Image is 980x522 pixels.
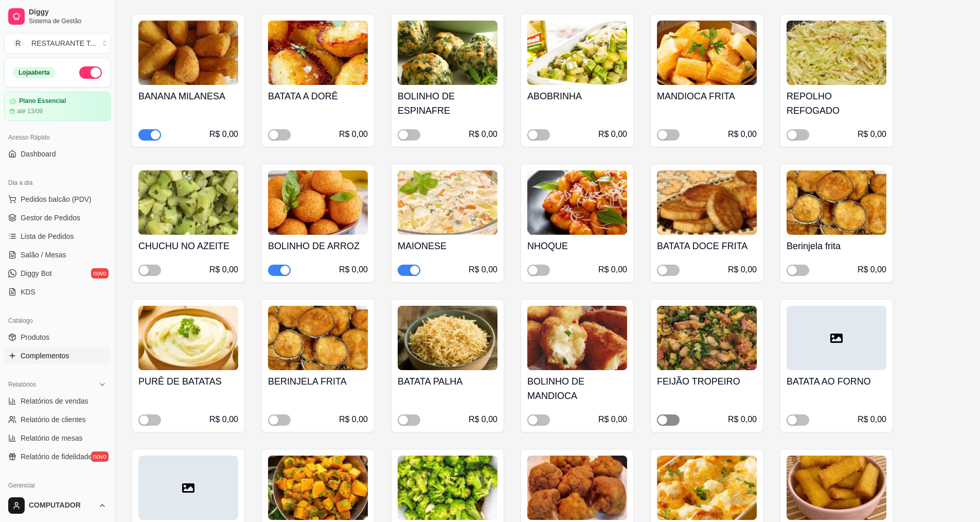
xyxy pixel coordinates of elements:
[4,448,111,465] a: Relatório de fidelidadenovo
[268,374,368,389] h4: BERINJELA FRITA
[398,456,497,520] img: product-image
[29,8,106,17] span: Diggy
[657,456,757,520] img: product-image
[268,170,368,235] img: product-image
[527,21,627,85] img: product-image
[469,128,497,141] div: R$ 0,00
[657,170,757,235] img: product-image
[19,97,66,105] article: Plano Essencial
[4,175,111,191] div: Dia a dia
[21,414,86,425] span: Relatório de clientes
[4,33,111,54] button: Select a team
[4,477,111,494] div: Gerenciar
[469,413,497,426] div: R$ 0,00
[21,194,92,204] span: Pedidos balcão (PDV)
[268,21,368,85] img: product-image
[4,329,111,345] a: Produtos
[4,92,111,121] a: Plano Essencialaté 13/09
[339,413,368,426] div: R$ 0,00
[268,306,368,370] img: product-image
[21,433,83,443] span: Relatório de mesas
[787,239,886,253] h4: Berinjela frita
[4,411,111,428] a: Relatório de clientes
[209,264,238,276] div: R$ 0,00
[598,413,627,426] div: R$ 0,00
[138,374,238,389] h4: PURÊ DE BATATAS
[4,129,111,146] div: Acesso Rápido
[4,312,111,329] div: Catálogo
[4,191,111,207] button: Pedidos balcão (PDV)
[138,170,238,235] img: product-image
[21,213,80,223] span: Gestor de Pedidos
[657,374,757,389] h4: FEIJÃO TROPEIRO
[21,351,69,361] span: Complementos
[31,38,96,48] div: RESTAURANTE T ...
[79,66,102,79] button: Alterar Status
[4,393,111,409] a: Relatórios de vendas
[138,306,238,370] img: product-image
[138,21,238,85] img: product-image
[268,456,368,520] img: product-image
[858,413,886,426] div: R$ 0,00
[787,374,886,389] h4: BATATA AO FORNO
[8,380,36,389] span: Relatórios
[527,306,627,370] img: product-image
[138,239,238,253] h4: CHUCHU NO AZEITE
[398,306,497,370] img: product-image
[4,210,111,226] a: Gestor de Pedidos
[787,89,886,118] h4: REPOLHO REFOGADO
[657,306,757,370] img: product-image
[787,456,886,520] img: product-image
[728,264,757,276] div: R$ 0,00
[21,268,52,279] span: Diggy Bot
[17,107,43,115] article: até 13/09
[527,170,627,235] img: product-image
[268,89,368,103] h4: BATATA A DORÊ
[469,264,497,276] div: R$ 0,00
[858,128,886,141] div: R$ 0,00
[398,239,497,253] h4: MAIONESE
[21,149,56,159] span: Dashboard
[728,128,757,141] div: R$ 0,00
[13,67,56,78] div: Loja aberta
[4,430,111,446] a: Relatório de mesas
[787,21,886,85] img: product-image
[598,128,627,141] div: R$ 0,00
[527,456,627,520] img: product-image
[858,264,886,276] div: R$ 0,00
[21,231,74,241] span: Lista de Pedidos
[787,170,886,235] img: product-image
[398,21,497,85] img: product-image
[21,287,35,297] span: KDS
[4,247,111,263] a: Salão / Mesas
[527,89,627,103] h4: ABOBRINHA
[4,493,111,518] button: COMPUTADOR
[29,17,106,25] span: Sistema de Gestão
[339,128,368,141] div: R$ 0,00
[398,170,497,235] img: product-image
[657,239,757,253] h4: BATATA DOCE FRITA
[21,396,88,406] span: Relatórios de vendas
[4,228,111,245] a: Lista de Pedidos
[398,374,497,389] h4: BATATA PALHA
[13,38,23,48] span: R
[209,128,238,141] div: R$ 0,00
[339,264,368,276] div: R$ 0,00
[657,21,757,85] img: product-image
[138,89,238,103] h4: BANANA MILANESA
[398,89,497,118] h4: BOLINHO DE ESPINAFRE
[21,451,92,462] span: Relatório de fidelidade
[527,374,627,403] h4: BOLINHO DE MANDIOCA
[21,332,49,342] span: Produtos
[657,89,757,103] h4: MANDIOCA FRITA
[4,265,111,282] a: Diggy Botnovo
[29,501,94,510] span: COMPUTADOR
[4,146,111,162] a: Dashboard
[4,347,111,364] a: Complementos
[4,284,111,300] a: KDS
[268,239,368,253] h4: BOLINHO DE ARROZ
[527,239,627,253] h4: NHOQUE
[728,413,757,426] div: R$ 0,00
[598,264,627,276] div: R$ 0,00
[209,413,238,426] div: R$ 0,00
